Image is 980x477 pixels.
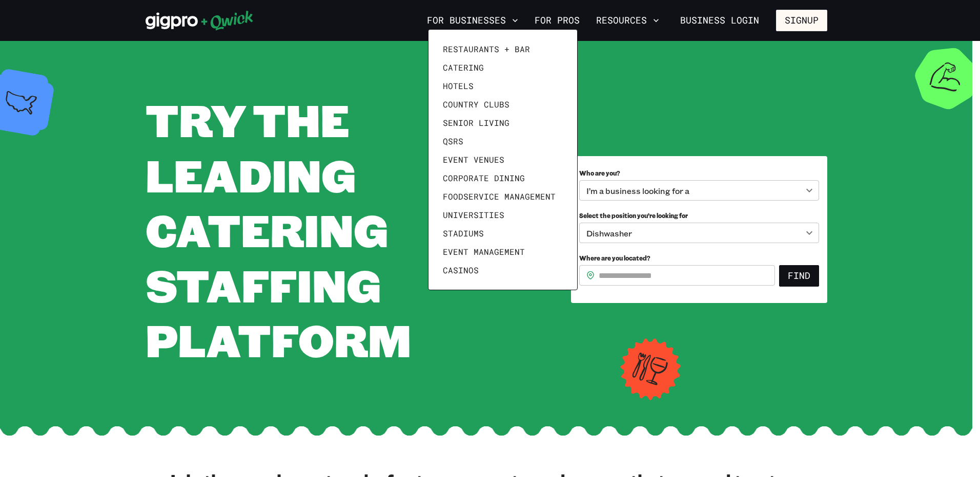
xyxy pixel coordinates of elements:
[443,44,530,54] span: Restaurants + Bar
[443,265,479,275] span: Casinos
[443,62,484,73] span: Catering
[443,136,463,146] span: QSRs
[443,99,509,110] span: Country Clubs
[443,155,504,165] span: Event Venues
[443,118,509,128] span: Senior Living
[443,228,484,238] span: Stadiums
[443,173,525,183] span: Corporate Dining
[443,247,525,257] span: Event Management
[443,81,474,91] span: Hotels
[443,191,556,202] span: Foodservice Management
[443,210,504,220] span: Universities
